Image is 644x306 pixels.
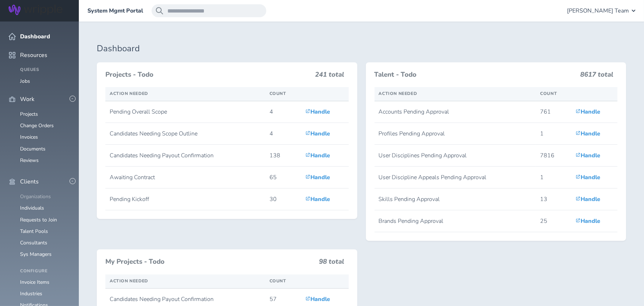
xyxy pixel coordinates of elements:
[536,101,571,123] td: 761
[375,188,536,210] td: Skills Pending Approval
[105,188,265,210] td: Pending Kickoff
[105,258,315,266] h3: My Projects - Todo
[20,111,38,118] a: Projects
[536,210,571,232] td: 25
[105,101,265,123] td: Pending Overall Scope
[375,210,536,232] td: Brands Pending Approval
[110,278,148,284] span: Action Needed
[379,91,417,96] span: Action Needed
[536,123,571,145] td: 1
[9,5,62,15] img: Wripple
[20,251,52,258] a: Sys Managers
[536,167,571,188] td: 1
[20,269,70,274] h4: Configure
[20,178,39,185] span: Clients
[269,91,286,96] span: Count
[540,91,557,96] span: Count
[576,108,600,116] a: Handle
[567,4,635,17] button: [PERSON_NAME] Team
[105,123,265,145] td: Candidates Needing Scope Outline
[536,188,571,210] td: 13
[375,145,536,167] td: User Disciplines Pending Approval
[20,33,50,40] span: Dashboard
[269,278,286,284] span: Count
[305,130,330,138] a: Handle
[20,134,38,140] a: Invoices
[20,228,48,235] a: Talent Pools
[97,44,626,54] h1: Dashboard
[20,122,54,129] a: Change Orders
[70,178,76,184] button: -
[20,216,57,223] a: Requests to Join
[536,145,571,167] td: 7816
[375,71,576,79] h3: Talent - Todo
[265,101,301,123] td: 4
[105,145,265,167] td: Candidates Needing Payout Confirmation
[580,71,613,82] h3: 8617 total
[576,195,600,203] a: Handle
[110,91,148,96] span: Action Needed
[375,123,536,145] td: Profiles Pending Approval
[305,295,330,303] a: Handle
[315,71,344,82] h3: 241 total
[305,173,330,181] a: Handle
[265,145,301,167] td: 138
[265,188,301,210] td: 30
[20,52,47,58] span: Resources
[375,101,536,123] td: Accounts Pending Approval
[576,217,600,225] a: Handle
[20,205,44,211] a: Individuals
[20,67,70,72] h4: Queues
[576,130,600,138] a: Handle
[20,96,34,102] span: Work
[20,239,47,246] a: Consultants
[20,279,49,286] a: Invoice Items
[576,152,600,159] a: Handle
[305,195,330,203] a: Handle
[20,157,39,164] a: Reviews
[20,78,30,85] a: Jobs
[20,290,42,297] a: Industries
[375,167,536,188] td: User Discipline Appeals Pending Approval
[105,167,265,188] td: Awaiting Contract
[265,123,301,145] td: 4
[265,167,301,188] td: 65
[305,108,330,116] a: Handle
[576,173,600,181] a: Handle
[567,8,629,14] span: [PERSON_NAME] Team
[87,8,143,14] a: System Mgmt Portal
[105,71,311,79] h3: Projects - Todo
[20,145,46,152] a: Documents
[20,193,51,200] a: Organizations
[305,152,330,159] a: Handle
[319,258,344,269] h3: 98 total
[70,96,76,102] button: -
